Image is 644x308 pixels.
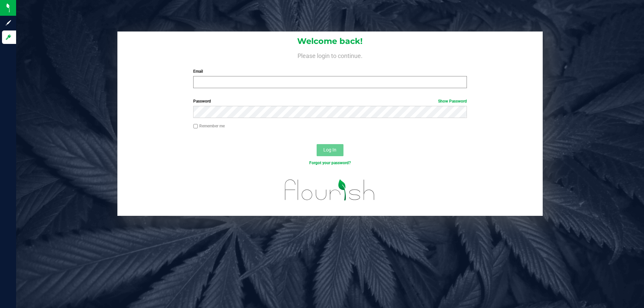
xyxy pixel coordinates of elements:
[193,124,198,129] input: Remember me
[117,51,543,59] h4: Please login to continue.
[5,34,12,41] inline-svg: Log in
[193,123,225,129] label: Remember me
[193,68,467,74] label: Email
[309,161,351,165] a: Forgot your password?
[117,37,543,46] h1: Welcome back!
[438,99,467,104] a: Show Password
[317,144,343,156] button: Log In
[323,147,336,152] span: Log In
[5,19,12,26] inline-svg: Sign up
[277,173,383,207] img: flourish_logo.svg
[193,99,211,104] span: Password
